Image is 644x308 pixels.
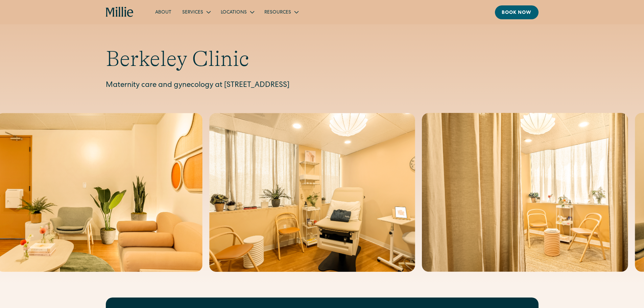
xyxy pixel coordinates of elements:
[182,9,203,16] div: Services
[502,9,532,17] div: Book now
[264,9,291,16] div: Resources
[259,6,303,18] div: Resources
[106,80,539,91] p: Maternity care and gynecology at [STREET_ADDRESS]
[215,6,259,18] div: Locations
[106,7,134,18] a: home
[106,46,539,72] h1: Berkeley Clinic
[221,9,247,16] div: Locations
[177,6,215,18] div: Services
[495,5,539,19] a: Book now
[150,6,177,18] a: About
